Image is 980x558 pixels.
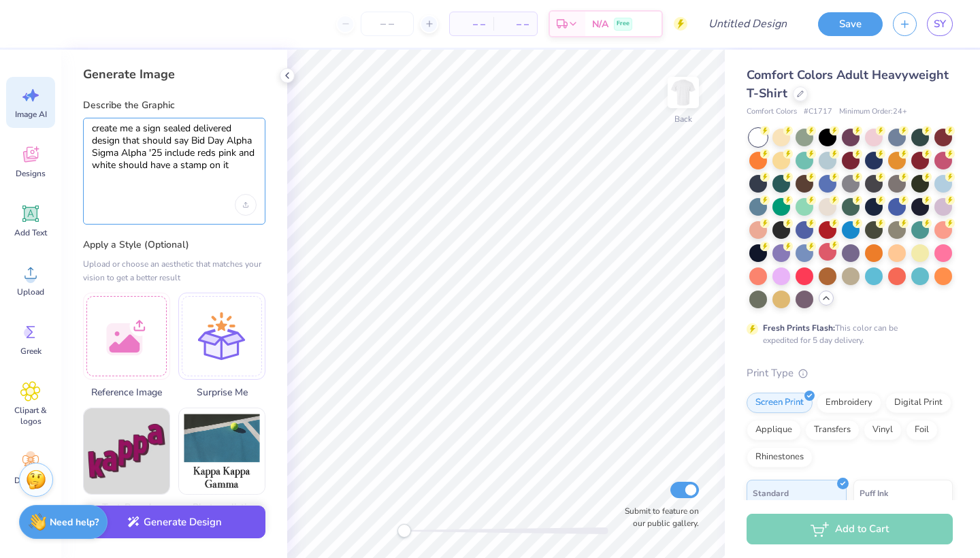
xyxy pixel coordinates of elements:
div: Accessibility label [397,524,411,538]
div: Print Type [747,365,953,381]
span: Minimum Order: 24 + [839,106,907,118]
span: Comfort Colors Adult Heavyweight T-Shirt [747,67,949,101]
span: Puff Ink [860,486,888,500]
span: Clipart & logos [8,405,53,427]
div: Back [674,113,692,125]
strong: Fresh Prints Flash: [763,323,835,333]
span: Comfort Colors [747,106,797,118]
div: Generate Image [83,66,265,82]
span: SY [934,16,946,32]
input: – – [361,12,414,36]
div: Screen Print [747,393,813,413]
img: Photorealistic [179,408,265,494]
span: Image AI [15,109,47,120]
input: Untitled Design [698,10,798,37]
div: Foil [906,420,938,440]
div: Applique [747,420,801,440]
img: Back [670,79,697,106]
span: Upload [17,286,44,297]
button: Generate Design [83,506,265,539]
span: # C1717 [804,106,832,118]
a: SY [927,12,953,36]
div: This color can be expedited for 5 day delivery. [763,322,930,346]
span: Standard [753,486,789,500]
span: – – [458,17,485,31]
div: Vinyl [864,420,902,440]
strong: Need help? [50,516,99,529]
div: Upload image [235,194,257,216]
textarea: create me a sign sealed delivered design that should say Bid Day Alpha Sigma Alpha '25 include re... [92,122,257,184]
span: Decorate [14,475,47,486]
label: Apply a Style (Optional) [83,238,265,252]
span: N/A [592,17,608,31]
div: Rhinestones [747,447,813,467]
div: Embroidery [817,393,881,413]
span: Free [617,19,630,29]
label: Describe the Graphic [83,99,265,112]
span: Add Text [14,227,47,238]
span: Reference Image [83,385,170,399]
img: Text-Based [84,408,169,494]
label: Submit to feature on our public gallery. [617,505,699,529]
div: Transfers [805,420,860,440]
span: Greek [20,346,42,357]
div: Upload or choose an aesthetic that matches your vision to get a better result [83,257,265,284]
span: Surprise Me [178,385,265,399]
span: – – [502,17,529,31]
span: Designs [16,168,46,179]
div: Digital Print [885,393,951,413]
button: Save [818,12,883,36]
